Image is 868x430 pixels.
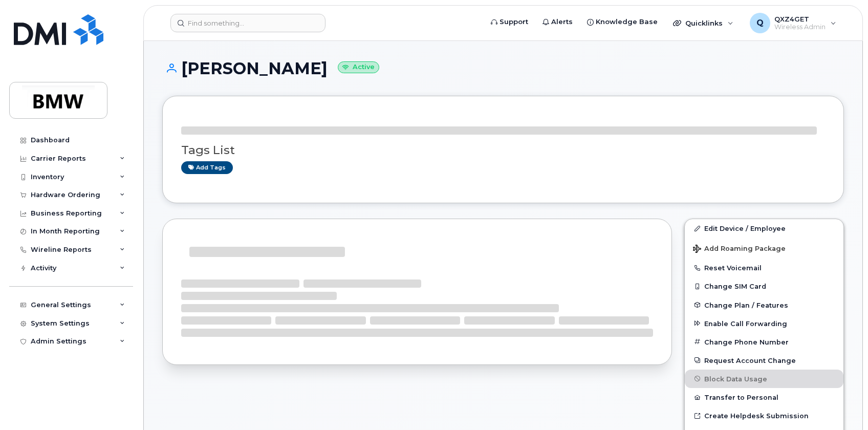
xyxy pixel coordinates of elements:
a: Add tags [181,161,233,174]
a: Create Helpdesk Submission [685,406,843,425]
span: Change Plan / Features [704,301,788,309]
h1: [PERSON_NAME] [162,59,844,77]
button: Request Account Change [685,351,843,370]
button: Reset Voicemail [685,259,843,277]
button: Change Phone Number [685,333,843,351]
span: Add Roaming Package [693,245,786,254]
button: Change SIM Card [685,277,843,295]
button: Change Plan / Features [685,296,843,314]
button: Block Data Usage [685,370,843,388]
h3: Tags List [181,144,825,157]
span: Enable Call Forwarding [704,319,787,327]
button: Enable Call Forwarding [685,314,843,333]
small: Active [338,61,379,73]
a: Edit Device / Employee [685,219,843,238]
button: Transfer to Personal [685,388,843,406]
button: Add Roaming Package [685,238,843,259]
